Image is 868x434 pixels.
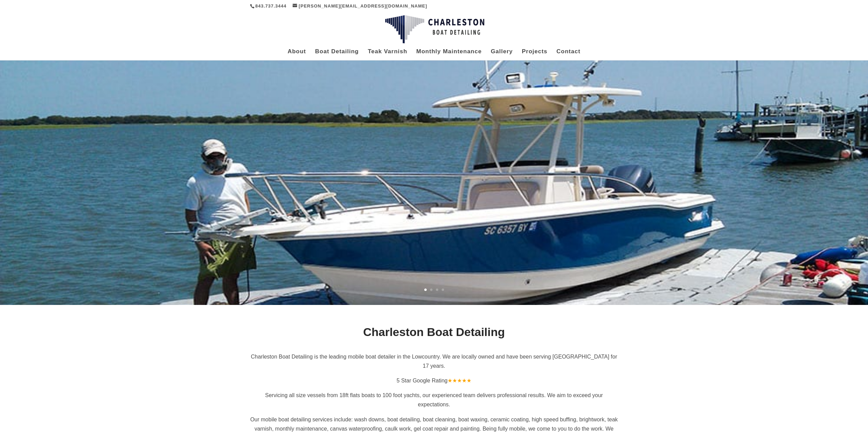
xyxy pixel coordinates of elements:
a: Boat Detailing [315,49,359,60]
p: Servicing all size vessels from 18ft flats boats to 100 foot yachts, our experienced team deliver... [250,391,618,415]
a: 2 [430,289,432,291]
a: Projects [522,49,547,60]
a: About [288,49,306,60]
a: Gallery [491,49,513,60]
a: [PERSON_NAME][EMAIL_ADDRESS][DOMAIN_NAME] [293,3,427,9]
a: 843.737.3444 [255,3,287,9]
a: 1 [424,289,427,291]
span: 5 Star Google Rating [397,378,447,383]
a: Contact [557,49,580,60]
a: 3 [436,289,438,291]
a: 4 [442,289,444,291]
a: Teak Varnish [368,49,407,60]
span: Charleston Boat Detailing is the leading mobile boat detailer in the Lowcountry. We are locally o... [251,354,617,369]
img: Charleston Boat Detailing [385,15,484,44]
h1: Charleston Boat Detailing [250,326,618,341]
span: ★★★★★ [447,378,471,383]
a: Monthly Maintenance [416,49,482,60]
